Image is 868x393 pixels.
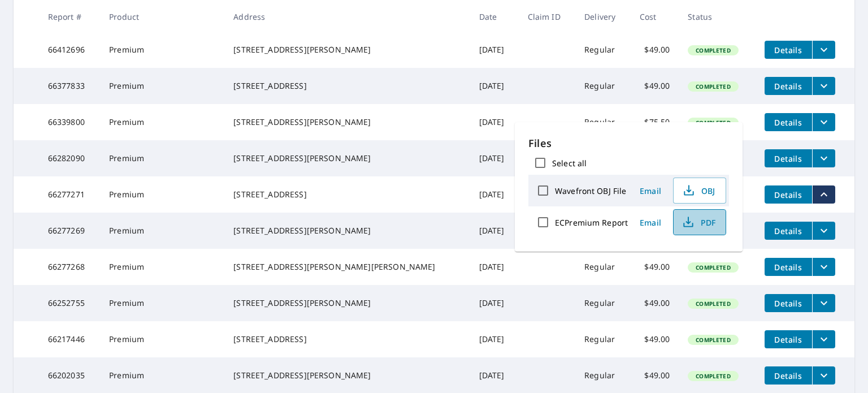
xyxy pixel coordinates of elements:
[233,261,461,273] div: [STREET_ADDRESS][PERSON_NAME][PERSON_NAME]
[812,258,835,276] button: filesDropdownBtn-66277268
[631,249,679,285] td: $49.00
[812,113,835,131] button: filesDropdownBtn-66339800
[637,217,664,228] span: Email
[632,214,669,231] button: Email
[771,45,805,55] span: Details
[575,32,630,68] td: Regular
[689,264,737,271] span: Completed
[812,77,835,95] button: filesDropdownBtn-66377833
[771,81,805,92] span: Details
[689,83,737,90] span: Completed
[39,213,100,249] td: 66277269
[470,32,519,68] td: [DATE]
[233,225,461,236] div: [STREET_ADDRESS][PERSON_NAME]
[39,176,100,213] td: 66277271
[631,285,679,321] td: $49.00
[765,185,812,204] button: detailsBtn-66277271
[100,104,224,140] td: Premium
[632,182,669,200] button: Email
[631,32,679,68] td: $49.00
[771,226,805,236] span: Details
[689,46,737,54] span: Completed
[555,185,626,196] label: Wavefront OBJ File
[100,321,224,357] td: Premium
[233,297,461,309] div: [STREET_ADDRESS][PERSON_NAME]
[233,189,461,200] div: [STREET_ADDRESS]
[470,213,519,249] td: [DATE]
[233,44,461,55] div: [STREET_ADDRESS][PERSON_NAME]
[637,185,664,196] span: Email
[39,140,100,176] td: 66282090
[39,104,100,140] td: 66339800
[631,104,679,140] td: $75.50
[765,294,812,312] button: detailsBtn-66252755
[100,285,224,321] td: Premium
[555,217,628,228] label: ECPremium Report
[689,119,737,127] span: Completed
[680,215,717,229] span: PDF
[680,184,717,197] span: OBJ
[689,336,737,344] span: Completed
[575,104,630,140] td: Regular
[575,285,630,321] td: Regular
[39,32,100,68] td: 66412696
[39,249,100,285] td: 66277268
[765,330,812,348] button: detailsBtn-66217446
[765,41,812,59] button: detailsBtn-66412696
[771,370,805,381] span: Details
[39,321,100,357] td: 66217446
[765,222,812,240] button: detailsBtn-66277269
[470,176,519,213] td: [DATE]
[100,176,224,213] td: Premium
[765,258,812,276] button: detailsBtn-66277268
[812,185,835,204] button: filesDropdownBtn-66277271
[39,68,100,104] td: 66377833
[771,153,805,164] span: Details
[765,77,812,95] button: detailsBtn-66377833
[100,68,224,104] td: Premium
[812,149,835,167] button: filesDropdownBtn-66282090
[39,285,100,321] td: 66252755
[771,117,805,128] span: Details
[812,366,835,385] button: filesDropdownBtn-66202035
[771,334,805,345] span: Details
[575,68,630,104] td: Regular
[470,249,519,285] td: [DATE]
[575,249,630,285] td: Regular
[812,41,835,59] button: filesDropdownBtn-66412696
[812,330,835,348] button: filesDropdownBtn-66217446
[528,136,729,151] p: Files
[470,140,519,176] td: [DATE]
[689,372,737,380] span: Completed
[771,189,805,200] span: Details
[233,370,461,381] div: [STREET_ADDRESS][PERSON_NAME]
[470,285,519,321] td: [DATE]
[470,68,519,104] td: [DATE]
[233,334,461,345] div: [STREET_ADDRESS]
[575,321,630,357] td: Regular
[812,294,835,312] button: filesDropdownBtn-66252755
[100,213,224,249] td: Premium
[631,68,679,104] td: $49.00
[100,249,224,285] td: Premium
[631,321,679,357] td: $49.00
[233,80,461,92] div: [STREET_ADDRESS]
[765,366,812,385] button: detailsBtn-66202035
[100,140,224,176] td: Premium
[771,298,805,309] span: Details
[552,158,587,169] label: Select all
[673,209,726,235] button: PDF
[100,32,224,68] td: Premium
[765,149,812,167] button: detailsBtn-66282090
[765,113,812,131] button: detailsBtn-66339800
[771,262,805,273] span: Details
[470,104,519,140] td: [DATE]
[673,178,726,204] button: OBJ
[689,300,737,308] span: Completed
[470,321,519,357] td: [DATE]
[233,153,461,164] div: [STREET_ADDRESS][PERSON_NAME]
[233,116,461,128] div: [STREET_ADDRESS][PERSON_NAME]
[812,222,835,240] button: filesDropdownBtn-66277269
